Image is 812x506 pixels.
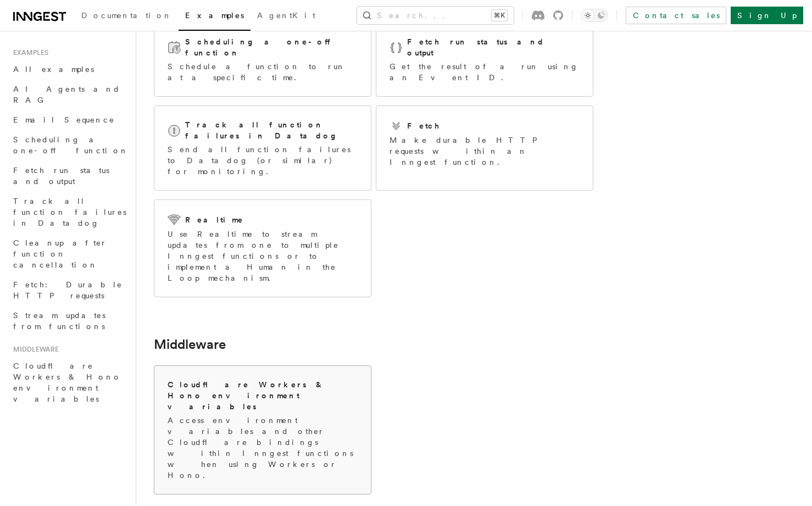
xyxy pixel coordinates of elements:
[154,23,371,97] a: Scheduling a one-off functionSchedule a function to run at a specific time.
[75,3,179,30] a: Documentation
[13,197,126,227] span: Track all function failures in Datadog
[168,229,358,283] p: Use Realtime to stream updates from one to multiple Inngest functions or to implement a Human in ...
[81,11,172,20] span: Documentation
[154,365,371,494] a: Cloudflare Workers & Hono environment variablesAccess environment variables and other Cloudflare ...
[168,144,358,177] p: Send all function failures to Datadog (or similar) for monitoring.
[13,311,105,331] span: Stream updates from functions
[168,415,358,481] p: Access environment variables and other Cloudflare bindings within Inngest functions when using Wo...
[179,3,251,31] a: Examples
[13,280,123,300] span: Fetch: Durable HTTP requests
[9,345,59,354] span: Middleware
[257,11,315,20] span: AgentKit
[185,11,244,20] span: Examples
[185,36,358,58] h2: Scheduling a one-off function
[9,233,129,275] a: Cleanup after function cancellation
[13,65,94,74] span: All examples
[390,135,580,168] p: Make durable HTTP requests within an Inngest function.
[581,9,608,22] button: Toggle dark mode
[357,7,514,24] button: Search...⌘K
[9,79,129,110] a: AI Agents and RAG
[185,119,358,141] h2: Track all function failures in Datadog
[731,7,803,24] a: Sign Up
[9,160,129,191] a: Fetch run status and output
[9,305,129,336] a: Stream updates from functions
[9,191,129,233] a: Track all function failures in Datadog
[13,362,121,403] span: Cloudflare Workers & Hono environment variables
[9,356,129,409] a: Cloudflare Workers & Hono environment variables
[154,337,226,352] a: Middleware
[390,61,580,83] p: Get the result of a run using an Event ID.
[251,3,322,30] a: AgentKit
[154,199,371,297] a: RealtimeUse Realtime to stream updates from one to multiple Inngest functions or to implement a H...
[154,105,371,191] a: Track all function failures in DatadogSend all function failures to Datadog (or similar) for moni...
[9,48,48,57] span: Examples
[9,275,129,305] a: Fetch: Durable HTTP requests
[168,61,358,83] p: Schedule a function to run at a specific time.
[13,135,129,155] span: Scheduling a one-off function
[185,214,244,225] h2: Realtime
[168,379,358,412] h2: Cloudflare Workers & Hono environment variables
[9,130,129,160] a: Scheduling a one-off function
[376,23,593,97] a: Fetch run status and outputGet the result of a run using an Event ID.
[13,115,115,124] span: Email Sequence
[13,166,109,186] span: Fetch run status and output
[376,105,593,191] a: FetchMake durable HTTP requests within an Inngest function.
[13,85,120,104] span: AI Agents and RAG
[9,59,129,79] a: All examples
[492,10,507,21] kbd: ⌘K
[407,36,580,58] h2: Fetch run status and output
[13,238,107,269] span: Cleanup after function cancellation
[407,120,441,131] h2: Fetch
[9,110,129,130] a: Email Sequence
[626,7,726,24] a: Contact sales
